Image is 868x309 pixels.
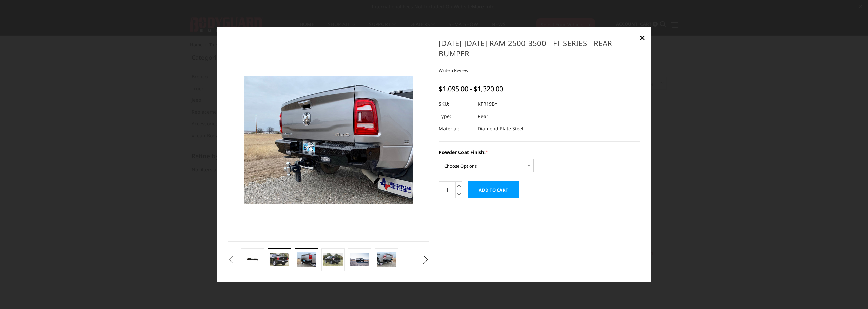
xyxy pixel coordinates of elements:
dt: Material: [439,122,473,135]
button: Next [421,255,431,265]
a: Close [637,32,648,43]
dt: Type: [439,110,473,122]
span: $1,095.00 - $1,320.00 [439,84,503,93]
img: 2019-2025 Ram 2500-3500 - FT Series - Rear Bumper [270,253,289,266]
button: Previous [226,255,236,265]
img: 2019-2025 Ram 2500-3500 - FT Series - Rear Bumper [350,253,369,266]
dt: SKU: [439,98,473,110]
dd: KFR19BY [478,98,497,110]
a: Write a Review [439,67,468,73]
img: 2019-2025 Ram 2500-3500 - FT Series - Rear Bumper [323,253,343,266]
label: Powder Coat Finish: [439,149,640,156]
iframe: Chat Widget [834,276,868,309]
span: × [639,30,645,45]
h1: [DATE]-[DATE] Ram 2500-3500 - FT Series - Rear Bumper [439,38,640,63]
img: 2019-2025 Ram 2500-3500 - FT Series - Rear Bumper [377,252,396,267]
a: 2019-2025 Ram 2500-3500 - FT Series - Rear Bumper [228,38,430,242]
dd: Rear [478,110,488,122]
dd: Diamond Plate Steel [478,122,524,135]
img: 2019-2025 Ram 2500-3500 - FT Series - Rear Bumper [297,252,316,267]
input: Add to Cart [468,181,519,198]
